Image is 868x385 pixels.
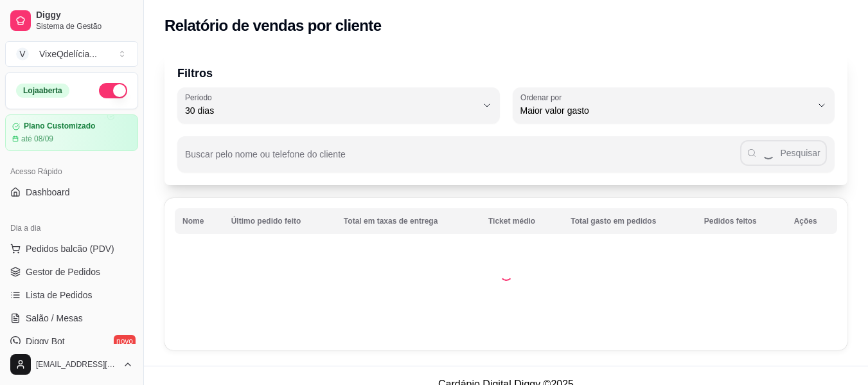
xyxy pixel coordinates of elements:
[5,218,138,238] div: Dia a dia
[5,238,138,259] button: Pedidos balcão (PDV)
[185,92,216,103] label: Período
[5,182,138,202] a: Dashboard
[513,87,835,123] button: Ordenar porMaior valor gasto
[185,104,477,117] span: 30 dias
[36,10,133,21] span: Diggy
[5,161,138,182] div: Acesso Rápido
[5,308,138,328] a: Salão / Mesas
[26,312,83,325] span: Salão / Mesas
[36,21,133,31] span: Sistema de Gestão
[520,104,812,117] span: Maior valor gasto
[500,268,513,281] div: Loading
[36,359,118,370] span: [EMAIL_ADDRESS][DOMAIN_NAME]
[24,121,95,131] article: Plano Customizado
[99,83,127,98] button: Alterar Status
[177,64,835,82] p: Filtros
[26,289,93,301] span: Lista de Pedidos
[520,92,566,103] label: Ordenar por
[5,262,138,282] a: Gestor de Pedidos
[5,41,138,67] button: Select a team
[5,331,138,352] a: Diggy Botnovo
[26,335,65,348] span: Diggy Bot
[5,349,138,380] button: [EMAIL_ADDRESS][DOMAIN_NAME]
[177,87,500,123] button: Período30 dias
[16,48,29,60] span: V
[5,285,138,305] a: Lista de Pedidos
[5,114,138,151] a: Plano Customizadoaté 08/09
[39,48,97,60] div: VixeQdelícia ...
[21,134,53,144] article: até 08/09
[26,242,114,255] span: Pedidos balcão (PDV)
[164,15,382,36] h2: Relatório de vendas por cliente
[185,153,740,166] input: Buscar pelo nome ou telefone do cliente
[5,5,138,36] a: DiggySistema de Gestão
[16,84,69,98] div: Loja aberta
[26,265,100,278] span: Gestor de Pedidos
[26,186,70,199] span: Dashboard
